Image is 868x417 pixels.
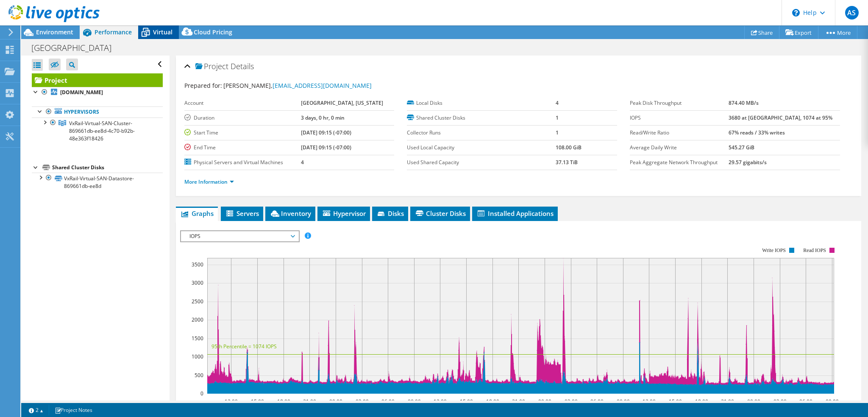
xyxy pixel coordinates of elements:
[729,114,832,121] b: 3680 at [GEOGRAPHIC_DATA], 1074 at 95%
[845,6,859,20] span: AS
[376,209,404,218] span: Disks
[630,129,729,137] label: Read/Write Ratio
[36,28,73,36] span: Environment
[303,398,316,405] text: 21:00
[60,89,103,96] b: [DOMAIN_NAME]
[729,144,754,151] b: 545.27 GiB
[95,28,132,36] span: Performance
[211,343,277,350] text: 95th Percentile = 1074 IOPS
[225,209,259,218] span: Servers
[762,247,786,253] text: Write IOPS
[184,178,234,185] a: More Information
[556,129,559,136] b: 1
[184,158,301,167] label: Physical Servers and Virtual Machines
[32,73,163,87] a: Project
[277,398,290,405] text: 18:00
[250,398,264,405] text: 15:00
[486,398,499,405] text: 18:00
[69,120,135,142] span: VxRail-Virtual-SAN-Cluster-869661db-ee8d-4c70-b92b-48e363f18426
[616,398,629,405] text: 09:00
[32,173,163,191] a: VxRail-Virtual-SAN-Datastore-869661db-ee8d
[329,398,342,405] text: 00:00
[153,28,172,36] span: Virtual
[301,114,345,121] b: 3 days, 0 hr, 0 min
[28,43,125,53] h1: [GEOGRAPHIC_DATA]
[407,129,556,137] label: Collector Runs
[195,372,203,379] text: 500
[184,143,301,152] label: End Time
[32,87,163,98] a: [DOMAIN_NAME]
[231,61,254,71] span: Details
[630,99,729,107] label: Peak Disk Throughput
[695,398,708,405] text: 18:00
[192,298,203,305] text: 2500
[747,398,760,405] text: 00:00
[564,398,577,405] text: 03:00
[194,28,232,36] span: Cloud Pricing
[200,390,203,397] text: 0
[642,398,655,405] text: 12:00
[818,26,857,39] a: More
[322,209,366,218] span: Hypervisor
[192,279,203,286] text: 3000
[476,209,554,218] span: Installed Applications
[773,398,786,405] text: 03:00
[184,114,301,122] label: Duration
[223,81,372,90] span: [PERSON_NAME],
[301,129,351,136] b: [DATE] 09:15 (-07:00)
[799,398,812,405] text: 06:00
[355,398,368,405] text: 03:00
[779,26,818,39] a: Export
[556,159,578,166] b: 37.13 TiB
[630,143,729,152] label: Average Daily Write
[729,129,785,136] b: 67% reads / 33% writes
[192,353,203,360] text: 1000
[744,26,779,39] a: Share
[381,398,394,405] text: 06:00
[184,81,222,90] label: Prepared for:
[512,398,525,405] text: 21:00
[630,158,729,167] label: Peak Aggregate Network Throughput
[407,114,556,122] label: Shared Cluster Disks
[49,405,98,415] a: Project Notes
[270,209,311,218] span: Inventory
[52,162,163,173] div: Shared Cluster Disks
[407,99,556,107] label: Local Disks
[301,159,304,166] b: 4
[184,99,301,107] label: Account
[192,261,203,268] text: 3500
[301,144,351,151] b: [DATE] 09:15 (-07:00)
[721,398,734,405] text: 21:00
[556,144,581,151] b: 108.00 GiB
[803,247,826,253] text: Read IOPS
[195,62,228,71] span: Project
[192,335,203,342] text: 1500
[32,118,163,144] a: VxRail-Virtual-SAN-Cluster-869661db-ee8d-4c70-b92b-48e363f18426
[630,114,729,122] label: IOPS
[556,114,559,121] b: 1
[301,99,383,106] b: [GEOGRAPHIC_DATA], [US_STATE]
[668,398,682,405] text: 15:00
[729,99,759,106] b: 874.40 MB/s
[273,81,372,90] a: [EMAIL_ADDRESS][DOMAIN_NAME]
[538,398,551,405] text: 00:00
[407,158,556,167] label: Used Shared Capacity
[729,159,767,166] b: 29.57 gigabits/s
[224,398,237,405] text: 12:00
[180,209,214,218] span: Graphs
[185,231,294,241] span: IOPS
[192,316,203,323] text: 2000
[407,398,420,405] text: 09:00
[32,106,163,118] a: Hypervisors
[415,209,466,218] span: Cluster Disks
[556,99,559,106] b: 4
[590,398,603,405] text: 06:00
[184,129,301,137] label: Start Time
[23,405,49,415] a: 2
[407,143,556,152] label: Used Local Capacity
[825,398,838,405] text: 09:00
[433,398,446,405] text: 12:00
[459,398,473,405] text: 15:00
[792,9,800,17] svg: \n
